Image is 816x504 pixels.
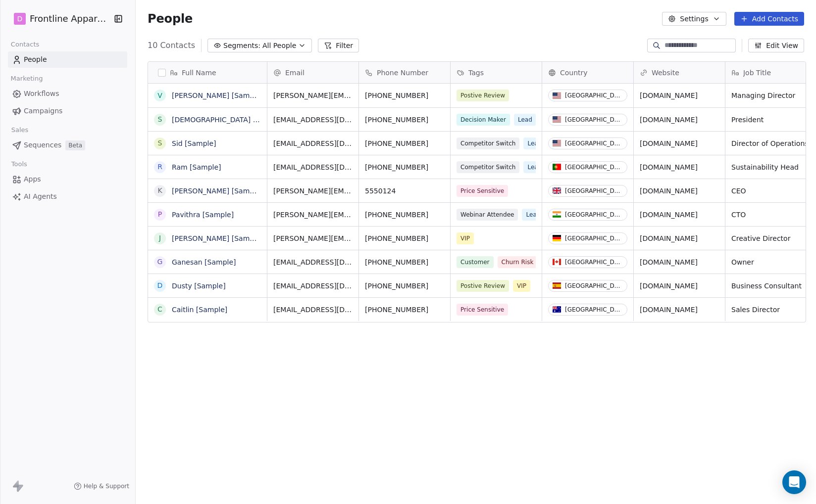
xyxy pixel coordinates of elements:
[565,92,623,99] div: [GEOGRAPHIC_DATA]
[365,162,444,172] span: [PHONE_NUMBER]
[157,185,162,196] div: K
[7,157,31,172] span: Tools
[640,92,698,99] a: [DOMAIN_NAME]
[523,137,546,149] span: Lead
[365,186,444,196] span: 5550124
[457,304,508,316] span: Price Sensitive
[157,162,162,172] div: R
[640,116,698,124] a: [DOMAIN_NAME]
[157,257,163,267] div: G
[158,114,162,125] div: S
[377,68,428,78] span: Phone Number
[8,188,127,205] a: AI Agents
[365,233,444,243] span: [PHONE_NUMBER]
[267,62,358,83] div: Email
[7,123,33,137] span: Sales
[457,280,509,292] span: Postive Review
[365,257,444,267] span: [PHONE_NUMBER]
[640,139,698,147] a: [DOMAIN_NAME]
[565,235,623,242] div: [GEOGRAPHIC_DATA]
[6,37,44,52] span: Contacts
[273,281,353,291] span: [EMAIL_ADDRESS][DOMAIN_NAME]
[365,281,444,291] span: [PHONE_NUMBER]
[662,12,726,26] button: Settings
[148,84,267,482] div: grid
[158,209,162,220] div: P
[8,171,127,187] a: Apps
[365,91,444,100] span: [PHONE_NUMBER]
[565,140,623,147] div: [GEOGRAPHIC_DATA]
[743,68,771,78] span: Job Title
[565,282,623,289] div: [GEOGRAPHIC_DATA]
[74,482,129,490] a: Help & Support
[365,115,444,125] span: [PHONE_NUMBER]
[318,39,359,52] button: Filter
[148,62,267,83] div: Full Name
[640,258,698,266] a: [DOMAIN_NAME]
[24,174,41,184] span: Apps
[748,39,804,52] button: Edit View
[24,191,57,202] span: AI Agents
[158,138,162,148] div: S
[223,41,260,51] span: Segments:
[523,161,546,173] span: Lead
[172,234,263,242] a: [PERSON_NAME] [Sample]
[148,11,193,26] span: People
[273,257,353,267] span: [EMAIL_ADDRESS][DOMAIN_NAME]
[172,116,284,124] a: [DEMOGRAPHIC_DATA] [Sample]
[84,482,129,490] span: Help & Support
[172,258,236,266] a: Ganesan [Sample]
[513,280,530,292] span: VIP
[30,12,111,25] span: Frontline Apparel LLC
[365,210,444,220] span: [PHONE_NUMBER]
[652,68,679,78] span: Website
[731,115,811,125] span: President
[731,257,811,267] span: Owner
[640,306,698,314] a: [DOMAIN_NAME]
[157,91,162,101] div: V
[172,211,234,219] a: Pavithra [Sample]
[273,210,353,220] span: [PERSON_NAME][EMAIL_ADDRESS][DOMAIN_NAME]
[640,282,698,290] a: [DOMAIN_NAME]
[172,282,226,290] a: Dusty [Sample]
[457,161,519,173] span: Competitor Switch
[457,185,508,197] span: Price Sensitive
[565,116,623,123] div: [GEOGRAPHIC_DATA]
[731,162,811,172] span: Sustainability Head
[451,62,542,83] div: Tags
[731,305,811,315] span: Sales Director
[172,92,263,99] a: [PERSON_NAME] [Sample]
[172,306,227,314] a: Caitlin [Sample]
[182,68,216,78] span: Full Name
[273,115,353,125] span: [EMAIL_ADDRESS][DOMAIN_NAME]
[172,139,216,147] a: Sid [Sample]
[17,14,23,24] span: D
[634,62,725,83] div: Website
[172,187,263,195] a: [PERSON_NAME] [Sample]
[457,256,494,268] span: Customer
[365,305,444,315] span: [PHONE_NUMBER]
[457,232,474,244] span: VIP
[24,106,62,116] span: Campaigns
[734,12,804,26] button: Add Contacts
[468,68,484,78] span: Tags
[457,209,518,221] span: Webinar Attendee
[273,186,353,196] span: [PERSON_NAME][EMAIL_ADDRESS][DOMAIN_NAME]
[640,234,698,242] a: [DOMAIN_NAME]
[157,304,162,315] div: C
[565,306,623,313] div: [GEOGRAPHIC_DATA]
[273,233,353,243] span: [PERSON_NAME][EMAIL_ADDRESS][DOMAIN_NAME]
[542,62,633,83] div: Country
[8,51,127,68] a: People
[640,211,698,219] a: [DOMAIN_NAME]
[498,256,538,268] span: Churn Risk
[731,281,811,291] span: Business Consultant
[6,71,47,86] span: Marketing
[731,233,811,243] span: Creative Director
[565,211,623,218] div: [GEOGRAPHIC_DATA]
[159,233,161,243] div: J
[12,10,107,27] button: DFrontline Apparel LLC
[640,163,698,171] a: [DOMAIN_NAME]
[457,90,509,101] span: Postive Review
[262,41,296,51] span: All People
